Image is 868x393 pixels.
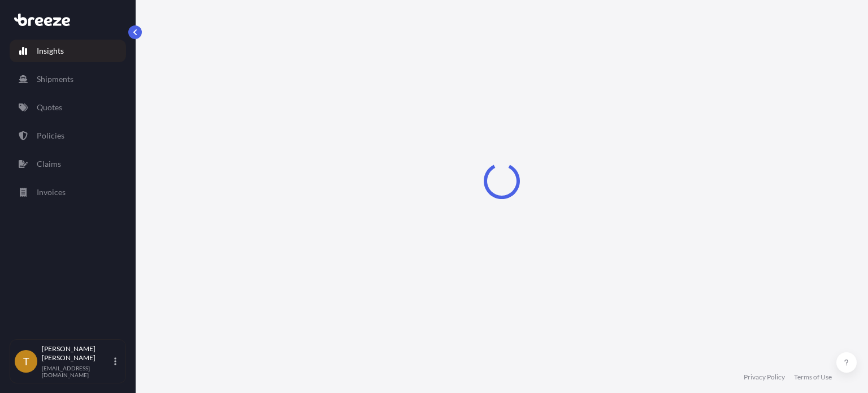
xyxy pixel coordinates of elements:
[10,40,126,62] a: Insights
[42,344,112,362] p: [PERSON_NAME] [PERSON_NAME]
[37,45,64,57] p: Insights
[23,356,29,367] span: T
[10,181,126,204] a: Invoices
[744,373,785,382] a: Privacy Policy
[794,373,832,382] a: Terms of Use
[37,102,62,113] p: Quotes
[42,365,112,378] p: [EMAIL_ADDRESS][DOMAIN_NAME]
[37,158,61,170] p: Claims
[37,130,64,141] p: Policies
[37,74,73,85] p: Shipments
[10,96,126,119] a: Quotes
[10,153,126,175] a: Claims
[10,68,126,90] a: Shipments
[10,124,126,147] a: Policies
[37,187,66,198] p: Invoices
